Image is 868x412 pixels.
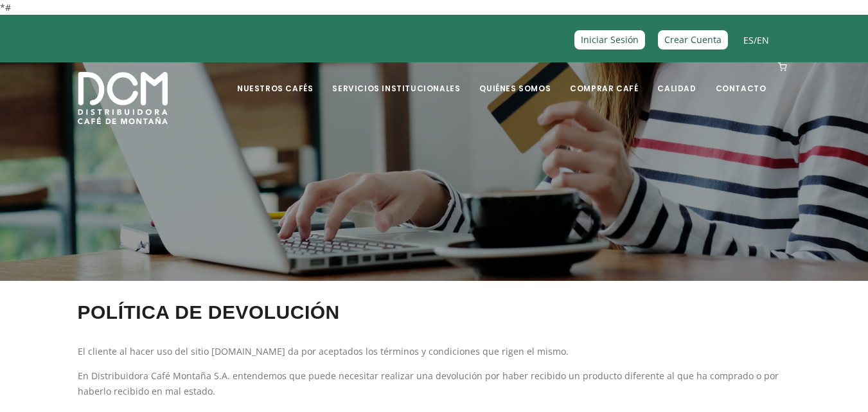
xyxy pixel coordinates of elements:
a: Servicios Institucionales [324,64,468,94]
a: EN [757,34,769,46]
a: Comprar Café [562,64,646,94]
a: Contacto [708,64,774,94]
h3: Política de Devolución [78,278,791,336]
span: / [743,33,769,48]
a: Nuestros Cafés [229,64,321,94]
a: Iniciar Sesión [574,30,645,49]
a: Quiénes Somos [472,64,558,94]
a: Calidad [650,64,704,94]
a: Crear Cuenta [658,30,728,49]
p: El cliente al hacer uso del sitio [DOMAIN_NAME] da por aceptados los términos y condiciones que r... [78,344,791,359]
a: ES [743,34,754,46]
p: En Distribuidora Café Montaña S.A. entendemos que puede necesitar realizar una devolución por hab... [78,368,791,399]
